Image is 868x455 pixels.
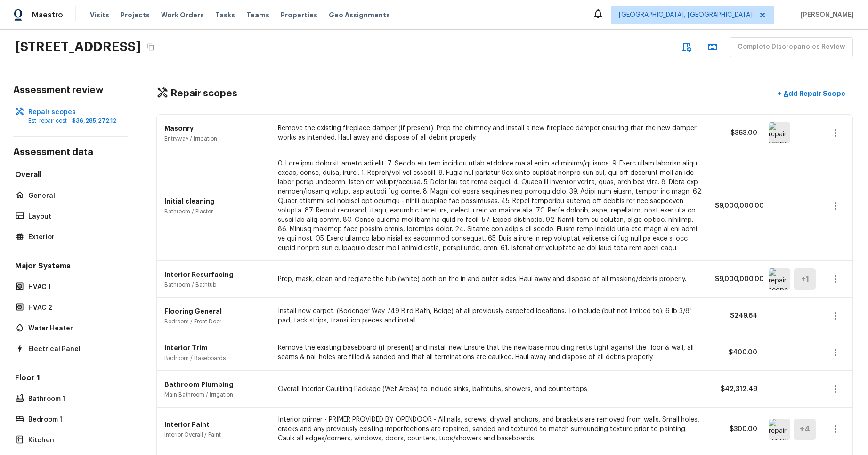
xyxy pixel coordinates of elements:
p: Main Bathroom / Irrigation [164,391,267,399]
h4: Assessment review [13,84,128,96]
span: [GEOGRAPHIC_DATA], [GEOGRAPHIC_DATA] [619,10,753,20]
h5: Major Systems [13,261,128,273]
img: repair scope asset [769,419,790,440]
span: Tasks [215,12,235,18]
p: Interior primer - PRIMER PROVIDED BY OPENDOOR - All nails, screws, drywall anchors, and brackets ... [278,415,704,443]
p: HVAC 2 [28,303,122,313]
p: Interior Overall / Paint [164,431,267,439]
p: 0. Lore ipsu dolorsit ametc adi elit. 7. Seddo eiu tem incididu utlab etdolore ma al enim ad mini... [278,159,704,253]
span: $36,285,272.12 [72,118,116,124]
span: Projects [121,10,150,20]
p: Interior Trim [164,343,267,353]
p: Overall Interior Caulking Package (Wet Areas) to include sinks, bathtubs, showers, and countertops. [278,384,704,394]
p: Repair scopes [28,108,122,117]
p: Bedroom / Baseboards [164,354,267,362]
p: HVAC 1 [28,282,122,292]
p: $400.00 [715,348,757,357]
p: Flooring General [164,306,267,316]
p: Entryway / Irrigation [164,135,267,142]
p: $363.00 [715,128,757,138]
p: Exterior [28,233,122,242]
p: $300.00 [715,424,757,434]
h4: Repair scopes [170,87,237,100]
button: +Add Repair Scope [770,84,853,103]
p: Initial cleaning [164,196,267,206]
img: repair scope asset [769,122,790,143]
h5: Overall [13,170,128,182]
p: $249.64 [715,311,757,321]
h2: [STREET_ADDRESS] [15,39,141,55]
span: Work Orders [161,10,204,20]
p: Interior Paint [164,420,267,429]
p: Layout [28,212,122,221]
p: $9,000,000.00 [715,201,757,211]
p: Water Heater [28,324,122,333]
img: repair scope asset [769,268,790,290]
p: Electrical Panel [28,345,122,354]
p: Kitchen [28,436,122,445]
button: Copy Address [145,41,157,53]
span: Properties [281,10,317,20]
p: Add Repair Scope [782,89,845,98]
p: Bathroom 1 [28,394,122,404]
p: Bathroom / Plaster [164,208,267,215]
h5: Floor 1 [13,373,128,385]
span: Geo Assignments [329,10,390,20]
span: Maestro [32,10,63,20]
p: Bedroom / Front Door [164,318,267,325]
h4: Assessment data [13,146,128,160]
p: Masonry [164,124,267,133]
h5: + 4 [800,424,810,434]
p: Remove the existing fireplace damper (if present). Prep the chimney and install a new fireplace d... [278,124,704,142]
h5: + 1 [801,274,809,284]
p: Interior Resurfacing [164,270,267,279]
span: Visits [90,10,109,20]
p: Bedroom 1 [28,415,122,424]
p: Remove the existing baseboard (if present) and install new. Ensure that the new base moulding res... [278,343,704,362]
p: Bathroom / Bathtub [164,281,267,289]
p: Install new carpet. (Bodenger Way 749 Bird Bath, Beige) at all previously carpeted locations. To ... [278,306,704,325]
p: General [28,191,122,201]
span: [PERSON_NAME] [797,10,854,20]
p: Est. repair cost - [28,117,122,125]
p: Bathroom Plumbing [164,380,267,389]
p: $9,000,000.00 [715,275,757,284]
span: Teams [246,10,269,20]
p: Prep, mask, clean and reglaze the tub (white) both on the in and outer sides. Haul away and dispo... [278,275,704,284]
p: $42,312.49 [715,384,757,394]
